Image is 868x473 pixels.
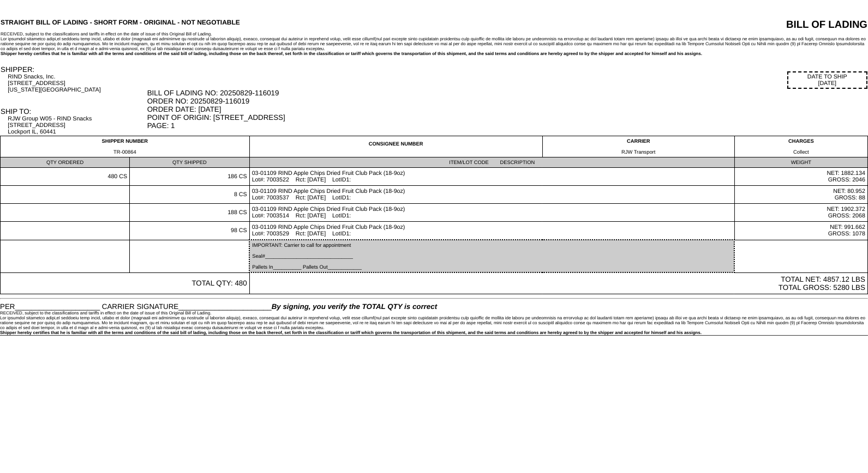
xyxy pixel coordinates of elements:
[249,157,734,168] td: ITEM/LOT CODE DESCRIPTION
[636,19,867,31] div: BILL OF LADING
[8,116,146,135] div: RJW Group W05 - RIND Snacks [STREET_ADDRESS] Lockport IL, 60441
[1,168,130,186] td: 480 CS
[542,136,734,157] td: CARRIER
[1,272,250,294] td: TOTAL QTY: 480
[1,51,867,56] div: Shipper hereby certifies that he is familiar with all the terms and conditions of the said bill o...
[130,168,250,186] td: 186 CS
[249,186,734,204] td: 03-01109 RIND Apple Chips Dried Fruit Club Pack (18-9oz) Lot#: 7003537 Rct: [DATE] LotID1:
[734,168,867,186] td: NET: 1882.134 GROSS: 2046
[787,71,867,89] div: DATE TO SHIP [DATE]
[545,149,732,155] div: RJW Transport
[8,74,146,93] div: RIND Snacks, Inc. [STREET_ADDRESS] [US_STATE][GEOGRAPHIC_DATA]
[734,186,867,204] td: NET: 80.952 GROSS: 88
[734,204,867,222] td: NET: 1902.372 GROSS: 2068
[1,136,250,157] td: SHIPPER NUMBER
[1,107,146,116] div: SHIP TO:
[734,157,867,168] td: WEIGHT
[272,302,437,311] span: By signing, you verify the TOTAL QTY is correct
[249,136,542,157] td: CONSIGNEE NUMBER
[1,65,146,74] div: SHIPPER:
[130,222,250,240] td: 98 CS
[734,222,867,240] td: NET: 991.662 GROSS: 1078
[249,168,734,186] td: 03-01109 RIND Apple Chips Dried Fruit Club Pack (18-9oz) Lot#: 7003522 Rct: [DATE] LotID1:
[3,149,247,155] div: TR-00864
[737,149,865,155] div: Collect
[130,204,250,222] td: 188 CS
[249,272,867,294] td: TOTAL NET: 4857.12 LBS TOTAL GROSS: 5280 LBS
[130,186,250,204] td: 8 CS
[1,157,130,168] td: QTY ORDERED
[249,240,734,272] td: IMPORTANT: Carrier to call for appointment Seal#_______________________________ Pallets In_______...
[147,89,867,130] div: BILL OF LADING NO: 20250829-116019 ORDER NO: 20250829-116019 ORDER DATE: [DATE] POINT OF ORIGIN: ...
[249,204,734,222] td: 03-01109 RIND Apple Chips Dried Fruit Club Pack (18-9oz) Lot#: 7003514 Rct: [DATE] LotID1:
[130,157,250,168] td: QTY SHIPPED
[249,222,734,240] td: 03-01109 RIND Apple Chips Dried Fruit Club Pack (18-9oz) Lot#: 7003529 Rct: [DATE] LotID1:
[734,136,867,157] td: CHARGES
